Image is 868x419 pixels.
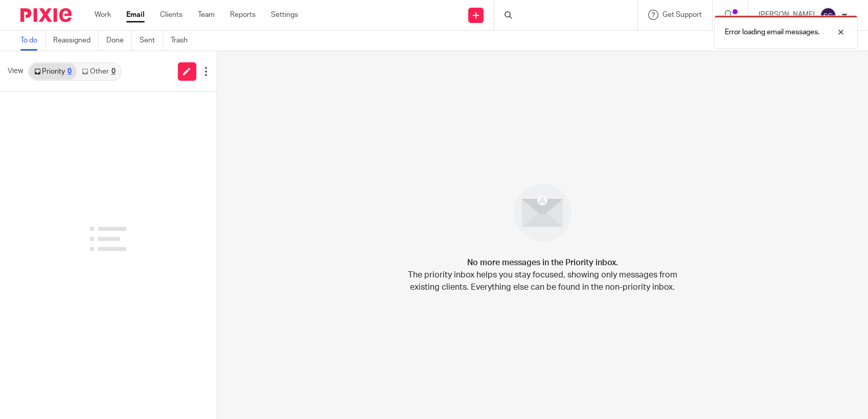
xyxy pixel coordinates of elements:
[160,10,182,20] a: Clients
[271,10,298,20] a: Settings
[725,27,819,37] p: Error loading email messages.
[8,66,23,77] span: View
[507,177,578,248] img: image
[467,257,618,269] h4: No more messages in the Priority inbox.
[140,31,163,51] a: Sent
[67,68,72,75] div: 0
[407,269,678,293] p: The priority inbox helps you stay focused, showing only messages from existing clients. Everythin...
[106,31,132,51] a: Done
[77,63,120,80] a: Other0
[171,31,195,51] a: Trash
[820,7,836,24] img: svg%3E
[198,10,215,20] a: Team
[53,31,99,51] a: Reassigned
[20,31,45,51] a: To do
[126,10,145,20] a: Email
[111,68,116,75] div: 0
[230,10,256,20] a: Reports
[20,8,72,22] img: Pixie
[95,10,111,20] a: Work
[29,63,77,80] a: Priority0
